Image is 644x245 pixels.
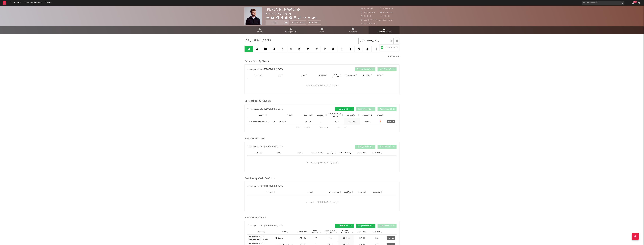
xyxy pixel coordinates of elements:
button: Editorial(8) [335,224,354,228]
div: Ordinary [279,120,286,123]
span: Playlist [259,114,265,116]
button: Algorithmic(0) [378,107,397,111]
span: Playlist Followers [344,113,358,117]
input: Search for artists [582,1,624,5]
span: Country Charts ( 0 ) [357,146,371,148]
span: Playlist [258,231,264,233]
span: Peak Position [316,113,325,117]
span: Past Spotify Viral 100 Charts [244,177,275,180]
div: Showing results for [247,224,322,228]
button: Previous [303,127,311,129]
a: Benchmark [290,20,306,25]
span: Playlists/Charts [244,39,271,42]
button: Next [337,127,341,129]
div: 29 / 85 [296,237,309,240]
span: Song [282,231,286,233]
span: Independent ( 12 ) [358,225,371,227]
div: [GEOGRAPHIC_DATA] [264,224,283,228]
a: Engagement [275,26,306,34]
div: No results for " [GEOGRAPHIC_DATA] ". [247,156,397,170]
a: Music [244,26,275,34]
input: Search Playlists/Charts [358,38,394,44]
div: 10,851 [328,120,343,123]
span: Country [254,75,261,76]
span: Trend [377,114,382,116]
span: Past Spotify Charts [244,137,265,141]
div: New Music [DATE] [GEOGRAPHIC_DATA] [249,235,274,241]
span: Summary [311,22,320,23]
span: Song [308,191,312,193]
button: Algorithmic(0) [378,224,397,228]
span: 19,700,000 [361,12,375,13]
span: 48,887 [380,15,390,17]
a: Playlists/Charts [369,26,400,34]
div: Hot Hits [GEOGRAPHIC_DATA] [249,120,275,123]
span: Position [304,114,311,116]
span: Algorithmic ( 0 ) [379,225,392,227]
span: Country Charts ( 0 ) [357,69,371,70]
span: City [278,75,281,76]
span: 66,000 [361,15,371,17]
a: Hot Hits [GEOGRAPHIC_DATA] [249,120,277,123]
div: [GEOGRAPHIC_DATA] [264,145,283,149]
button: 99+ [632,2,634,4]
button: First [296,127,300,129]
span: Audience [349,30,357,34]
span: City Charts ( 0 ) [379,69,392,70]
span: Country [254,152,261,154]
div: [GEOGRAPHIC_DATA] [264,107,283,111]
span: Independent ( 11 ) [358,108,371,110]
button: Editorial(1) [335,107,354,111]
span: of [325,127,327,129]
div: 15 [316,120,327,123]
span: Exit Position [297,231,307,233]
a: Ordinary [276,237,295,240]
span: Benchmark [294,21,305,24]
span: Added On [363,75,371,76]
button: Last [344,127,348,129]
button: Independent(11) [356,107,375,111]
span: Added On [358,152,365,154]
button: City Charts(0) [378,145,397,149]
div: No results for " [GEOGRAPHIC_DATA] ". [247,78,397,93]
div: [DATE] [361,120,375,123]
button: Independent(12) [356,224,375,228]
span: Song [287,114,291,116]
span: Editorial ( 8 ) [337,225,350,227]
span: Engagement [285,30,297,34]
div: Ordinary [276,237,283,240]
span: Music [257,30,263,34]
span: 2,771,754 [361,8,373,10]
button: Summary [308,20,321,25]
span: Peak Position [331,74,340,77]
span: Country [266,191,273,193]
span: Exited On [373,231,381,233]
span: Live [320,30,324,34]
span: Current Spotify Playlists [244,99,271,103]
span: to [321,127,323,129]
button: Country Charts(0) [355,145,375,149]
span: Exited On [373,191,381,193]
span: Daily Streams [345,74,355,76]
div: [DATE] [355,237,369,240]
span: Exited On [373,152,381,154]
span: City [277,152,280,154]
button: Track [266,20,283,25]
span: 53,466,653 Monthly Listeners [361,19,392,21]
div: 27 [311,237,321,240]
div: 99 + [633,1,637,3]
div: [GEOGRAPHIC_DATA] [264,68,283,71]
div: [PERSON_NAME] [266,7,301,12]
span: Jump Score: 74.7 [361,23,377,24]
span: City Charts ( 0 ) [379,146,392,148]
span: Added On [358,191,365,193]
div: 348,655 [339,237,354,240]
span: Peak Position [343,191,352,194]
div: 1 1 1 [316,126,332,130]
span: 5,190,996 [380,8,393,10]
div: No results for " [GEOGRAPHIC_DATA] ". [247,195,397,210]
div: [GEOGRAPHIC_DATA] [264,185,283,188]
span: Daily Streams [339,152,350,154]
span: Peak Position [325,151,334,155]
span: Exit Position [312,152,322,154]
